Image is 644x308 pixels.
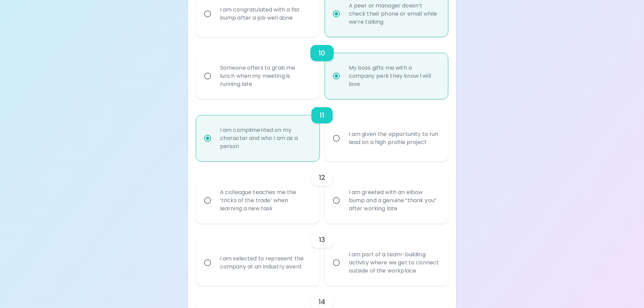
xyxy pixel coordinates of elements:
div: I am greeted with an elbow bump and a genuine “thank you” after working late [343,180,445,221]
div: choice-group-check [196,99,448,161]
div: choice-group-check [196,37,448,99]
div: choice-group-check [196,161,448,223]
h6: 14 [318,297,325,307]
div: choice-group-check [196,223,448,286]
div: I am complimented on my character and who I am as a person [215,118,316,159]
div: I am given the opportunity to run lead on a high profile project [343,122,445,155]
div: A colleague teaches me the ‘tricks of the trade’ when learning a new task [215,180,316,221]
div: I am part of a team-building activity where we get to connect outside of the workplace [343,242,445,283]
h6: 12 [319,172,325,183]
h6: 11 [319,110,324,121]
div: Someone offers to grab me lunch when my meeting is running late [215,56,316,96]
div: My boss gifts me with a company perk they know I will love [343,56,445,96]
div: I am selected to represent the company at an industry event [215,246,316,279]
h6: 13 [319,234,325,245]
h6: 10 [318,48,325,58]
